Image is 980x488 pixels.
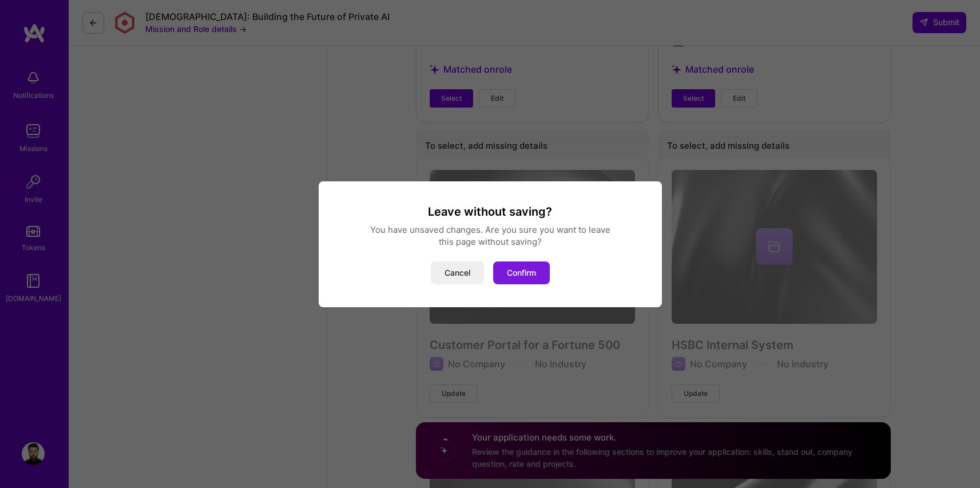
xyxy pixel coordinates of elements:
div: modal [319,181,662,307]
div: You have unsaved changes. Are you sure you want to leave [332,224,648,236]
h3: Leave without saving? [332,204,648,219]
button: Confirm [493,261,550,284]
div: this page without saving? [332,236,648,248]
button: Cancel [431,261,484,284]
